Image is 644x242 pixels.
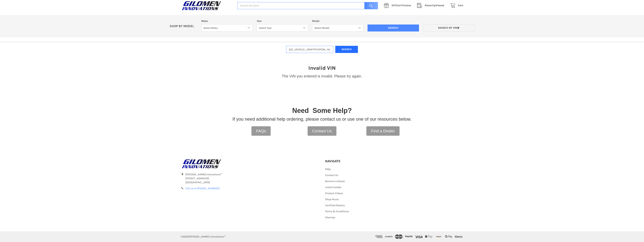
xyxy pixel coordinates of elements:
a: Call us at [PHONE_NUMBER] [185,187,220,190]
img: GILOMEN INNOVATIONS [181,159,222,168]
p: SHOP BY MODEL [168,24,199,28]
a: FAQs [251,126,271,136]
a: Install Guides [325,186,341,189]
a: Find a Dealer [366,126,400,136]
a: GILOMEN INNOVATIONS [181,159,319,168]
input: Search [362,2,378,9]
a: Cart [448,3,463,8]
a: Contact Us [325,174,338,177]
a: Become a Dealer [325,180,345,183]
address: [PERSON_NAME] Innovations™ [STREET_ADDRESS] [GEOGRAPHIC_DATA] [185,172,319,184]
a: FAQs [325,168,331,171]
button: Search [335,46,358,53]
span: Cart [458,4,463,7]
span: Viewed [425,4,444,7]
a: GiftCertificates [382,3,415,8]
input: Search [368,25,419,32]
a: GILOMEN INNOVATIONS [181,1,233,10]
a: Terms & Conditions [325,210,349,213]
span: Recently [425,4,435,7]
a: Sitemap [325,216,335,219]
a: Contact Us [308,126,337,136]
a: Product Videos [325,192,343,195]
img: GILOMEN INNOVATIONS [181,1,222,10]
span: Certificates [392,4,411,7]
p: The VIN you entered is invalid. Please try again. [282,73,362,79]
input: Search the store [237,2,378,9]
p: © [PERSON_NAME] Innovations™. [181,235,226,239]
label: Make [201,19,253,23]
a: Search by VIN [423,24,474,32]
span: 2025 [183,235,189,238]
label: Model [312,19,364,23]
input: Enter VIN of your machine [286,46,333,53]
p: If you need additional help ordering, please contact us or use one of our resources below. [233,116,412,123]
h1: Invalid VIN [308,65,336,71]
a: RecentlyViewed [415,3,448,8]
span: Gift [392,4,396,7]
p: Need Some Help? [292,106,352,116]
h5: Navigate [325,159,367,163]
label: Year [257,19,308,23]
a: Certified Dealers [325,204,345,207]
a: Shop Hours [325,198,339,201]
